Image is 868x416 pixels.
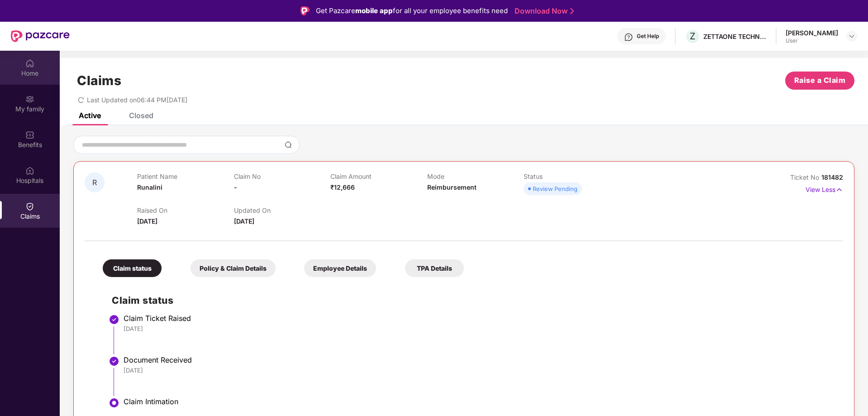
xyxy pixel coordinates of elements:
[786,37,838,44] div: User
[637,33,659,40] div: Get Help
[234,206,330,214] p: Updated On
[124,397,834,406] div: Claim Intimation
[848,33,855,40] img: svg+xml;base64,PHN2ZyBpZD0iRHJvcGRvd24tMzJ4MzIiIHhtbG5zPSJodHRwOi8vd3d3LnczLm9yZy8yMDAwL3N2ZyIgd2...
[234,183,237,191] span: -
[124,355,834,364] div: Document Received
[25,95,34,104] img: svg+xml;base64,PHN2ZyB3aWR0aD0iMjAiIGhlaWdodD0iMjAiIHZpZXdCb3g9IjAgMCAyMCAyMCIgZmlsbD0ibm9uZSIgeG...
[77,73,121,88] h1: Claims
[109,356,119,367] img: svg+xml;base64,PHN2ZyBpZD0iU3RlcC1Eb25lLTMyeDMyIiB4bWxucz0iaHR0cDovL3d3dy53My5vcmcvMjAwMC9zdmciIH...
[129,111,153,120] div: Closed
[25,59,34,68] img: svg+xml;base64,PHN2ZyBpZD0iSG9tZSIgeG1sbnM9Imh0dHA6Ly93d3cudzMub3JnLzIwMDAvc3ZnIiB3aWR0aD0iMjAiIG...
[794,75,846,86] span: Raise a Claim
[137,183,162,191] span: Runalini
[25,130,34,139] img: svg+xml;base64,PHN2ZyBpZD0iQmVuZWZpdHMiIHhtbG5zPSJodHRwOi8vd3d3LnczLm9yZy8yMDAwL3N2ZyIgd2lkdGg9Ij...
[137,172,234,180] p: Patient Name
[786,29,838,37] div: [PERSON_NAME]
[515,6,571,16] a: Download Now
[112,293,834,308] h2: Claim status
[78,96,84,104] span: redo
[703,32,767,41] div: ZETTAONE TECHNOLOGIES INDIA PRIVATE LIMITED
[570,6,574,16] img: Stroke
[524,172,620,180] p: Status
[785,72,854,90] button: Raise a Claim
[137,206,234,214] p: Raised On
[806,182,843,195] p: View Less
[109,314,119,325] img: svg+xml;base64,PHN2ZyBpZD0iU3RlcC1Eb25lLTMyeDMyIiB4bWxucz0iaHR0cDovL3d3dy53My5vcmcvMjAwMC9zdmciIH...
[624,33,633,42] img: svg+xml;base64,PHN2ZyBpZD0iSGVscC0zMngzMiIgeG1sbnM9Imh0dHA6Ly93d3cudzMub3JnLzIwMDAvc3ZnIiB3aWR0aD...
[124,314,834,323] div: Claim Ticket Raised
[124,366,834,374] div: [DATE]
[25,202,34,211] img: svg+xml;base64,PHN2ZyBpZD0iQ2xhaW0iIHhtbG5zPSJodHRwOi8vd3d3LnczLm9yZy8yMDAwL3N2ZyIgd2lkdGg9IjIwIi...
[790,173,821,181] span: Ticket No
[316,5,508,16] div: Get Pazcare for all your employee benefits need
[330,172,427,180] p: Claim Amount
[92,179,97,186] span: R
[304,259,376,277] div: Employee Details
[79,111,101,120] div: Active
[109,397,119,408] img: svg+xml;base64,PHN2ZyBpZD0iU3RlcC1BY3RpdmUtMzJ4MzIiIHhtbG5zPSJodHRwOi8vd3d3LnczLm9yZy8yMDAwL3N2Zy...
[124,325,834,333] div: [DATE]
[87,96,187,104] span: Last Updated on 06:44 PM[DATE]
[11,30,70,42] img: New Pazcare Logo
[533,184,577,193] div: Review Pending
[234,217,254,225] span: [DATE]
[405,259,464,277] div: TPA Details
[835,185,843,195] img: svg+xml;base64,PHN2ZyB4bWxucz0iaHR0cDovL3d3dy53My5vcmcvMjAwMC9zdmciIHdpZHRoPSIxNyIgaGVpZ2h0PSIxNy...
[25,166,34,175] img: svg+xml;base64,PHN2ZyBpZD0iSG9zcGl0YWxzIiB4bWxucz0iaHR0cDovL3d3dy53My5vcmcvMjAwMC9zdmciIHdpZHRoPS...
[103,259,162,277] div: Claim status
[427,183,477,191] span: Reimbursement
[191,259,276,277] div: Policy & Claim Details
[821,173,843,181] span: 181482
[355,6,393,15] strong: mobile app
[427,172,524,180] p: Mode
[300,6,310,15] img: Logo
[137,217,157,225] span: [DATE]
[330,183,355,191] span: ₹12,666
[690,31,696,42] span: Z
[234,172,330,180] p: Claim No
[285,141,292,148] img: svg+xml;base64,PHN2ZyBpZD0iU2VhcmNoLTMyeDMyIiB4bWxucz0iaHR0cDovL3d3dy53My5vcmcvMjAwMC9zdmciIHdpZH...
